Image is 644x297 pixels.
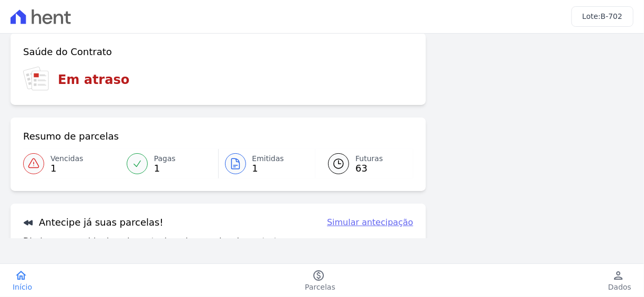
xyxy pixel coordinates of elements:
[305,282,335,292] span: Parcelas
[327,216,413,229] a: Simular antecipação
[23,235,285,248] p: Diminua seu saldo devedor antecipando parcelas do contrato.
[312,269,325,282] i: paid
[23,149,120,178] a: Vencidas 1
[582,11,622,22] h3: Lote:
[23,216,163,229] h3: Antecipe já suas parcelas!
[252,153,284,164] span: Emitidas
[252,164,284,173] span: 1
[292,269,348,292] a: paidParcelas
[58,70,129,89] h3: Em atraso
[608,282,631,292] span: Dados
[601,12,622,20] span: B-702
[315,149,413,178] a: Futuras 63
[355,164,383,173] span: 63
[154,153,176,164] span: Pagas
[612,269,625,282] i: person
[23,130,119,143] h3: Resumo de parcelas
[15,269,27,282] i: home
[50,153,83,164] span: Vencidas
[154,164,176,173] span: 1
[120,149,218,178] a: Pagas 1
[355,153,383,164] span: Futuras
[23,46,112,58] h3: Saúde do Contrato
[50,164,83,173] span: 1
[13,282,32,292] span: Início
[219,149,316,178] a: Emitidas 1
[596,269,644,292] a: personDados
